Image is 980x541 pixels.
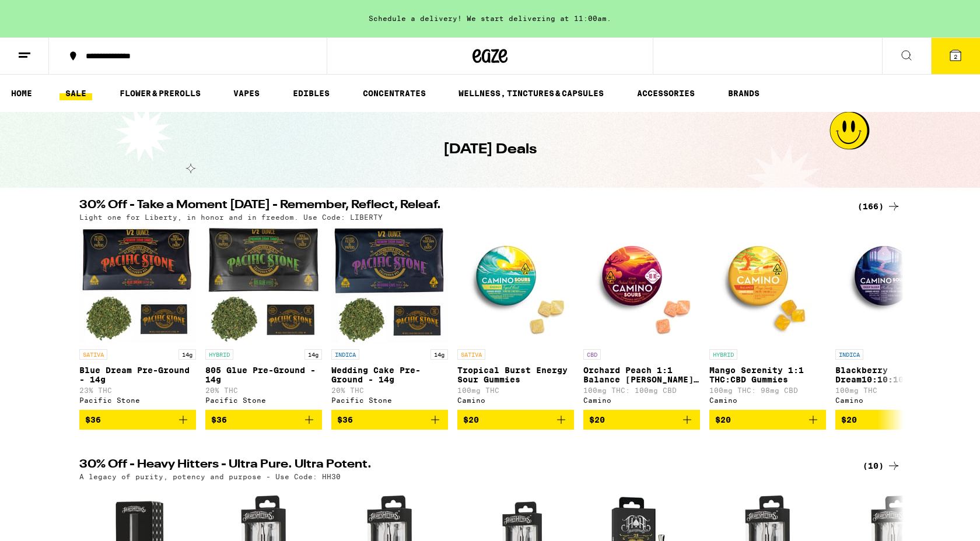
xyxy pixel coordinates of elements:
[463,415,479,424] span: $20
[457,227,574,343] img: Camino - Tropical Burst Energy Sour Gummies
[583,227,700,343] img: Camino - Orchard Peach 1:1 Balance Sours Gummies
[631,86,701,100] a: ACCESSORIES
[931,38,980,74] button: 2
[583,396,700,404] div: Camino
[841,415,857,424] span: $20
[857,199,901,213] a: (166)
[583,349,601,360] p: CBD
[114,86,206,100] a: FLOWER & PREROLLS
[178,349,196,360] p: 14g
[60,86,92,100] a: SALE
[709,227,826,343] img: Camino - Mango Serenity 1:1 THC:CBD Gummies
[457,396,574,404] div: Camino
[79,387,196,394] p: 23% THC
[430,349,448,360] p: 14g
[331,387,448,394] p: 20% THC
[205,387,322,394] p: 20% THC
[835,366,952,384] p: Blackberry Dream10:10:10 Deep Sleep Gummies
[954,53,957,60] span: 2
[709,349,737,360] p: HYBRID
[457,387,574,394] p: 100mg THC
[457,366,574,384] p: Tropical Burst Energy Sour Gummies
[835,227,952,410] a: Open page for Blackberry Dream10:10:10 Deep Sleep Gummies from Camino
[583,410,700,430] button: Add to bag
[722,86,765,100] a: BRANDS
[583,387,700,394] p: 100mg THC: 100mg CBD
[835,396,952,404] div: Camino
[79,213,383,221] p: Light one for Liberty, in honor and in freedom. Use Code: LIBERTY
[835,387,952,394] p: 100mg THC
[331,410,448,430] button: Add to bag
[205,227,322,343] img: Pacific Stone - 805 Glue Pre-Ground - 14g
[709,387,826,394] p: 100mg THC: 98mg CBD
[205,366,322,384] p: 805 Glue Pre-Ground - 14g
[331,349,359,360] p: INDICA
[863,459,901,473] a: (10)
[79,473,341,480] p: A legacy of purity, potency and purpose - Use Code: HH30
[457,410,574,430] button: Add to bag
[205,410,322,430] button: Add to bag
[287,86,335,100] a: EDIBLES
[79,349,107,360] p: SATIVA
[583,227,700,410] a: Open page for Orchard Peach 1:1 Balance Sours Gummies from Camino
[211,415,227,424] span: $36
[709,410,826,430] button: Add to bag
[331,366,448,384] p: Wedding Cake Pre-Ground - 14g
[453,86,610,100] a: WELLNESS, TINCTURES & CAPSULES
[709,396,826,404] div: Camino
[709,227,826,410] a: Open page for Mango Serenity 1:1 THC:CBD Gummies from Camino
[331,396,448,404] div: Pacific Stone
[835,410,952,430] button: Add to bag
[79,396,196,404] div: Pacific Stone
[589,415,605,424] span: $20
[457,227,574,410] a: Open page for Tropical Burst Energy Sour Gummies from Camino
[205,227,322,410] a: Open page for 805 Glue Pre-Ground - 14g from Pacific Stone
[835,349,863,360] p: INDICA
[79,227,196,343] img: Pacific Stone - Blue Dream Pre-Ground - 14g
[304,349,322,360] p: 14g
[79,410,196,430] button: Add to bag
[331,227,448,343] img: Pacific Stone - Wedding Cake Pre-Ground - 14g
[583,366,700,384] p: Orchard Peach 1:1 Balance [PERSON_NAME] Gummies
[357,86,432,100] a: CONCENTRATES
[709,366,826,384] p: Mango Serenity 1:1 THC:CBD Gummies
[205,396,322,404] div: Pacific Stone
[835,227,952,343] img: Camino - Blackberry Dream10:10:10 Deep Sleep Gummies
[228,86,265,100] a: VAPES
[331,227,448,410] a: Open page for Wedding Cake Pre-Ground - 14g from Pacific Stone
[715,415,731,424] span: $20
[79,366,196,384] p: Blue Dream Pre-Ground - 14g
[443,140,537,160] h1: [DATE] Deals
[79,199,843,213] h2: 30% Off - Take a Moment [DATE] - Remember, Reflect, Releaf.
[79,227,196,410] a: Open page for Blue Dream Pre-Ground - 14g from Pacific Stone
[85,415,101,424] span: $36
[337,415,353,424] span: $36
[79,459,843,473] h2: 30% Off - Heavy Hitters - Ultra Pure. Ultra Potent.
[205,349,233,360] p: HYBRID
[5,86,38,100] a: HOME
[457,349,485,360] p: SATIVA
